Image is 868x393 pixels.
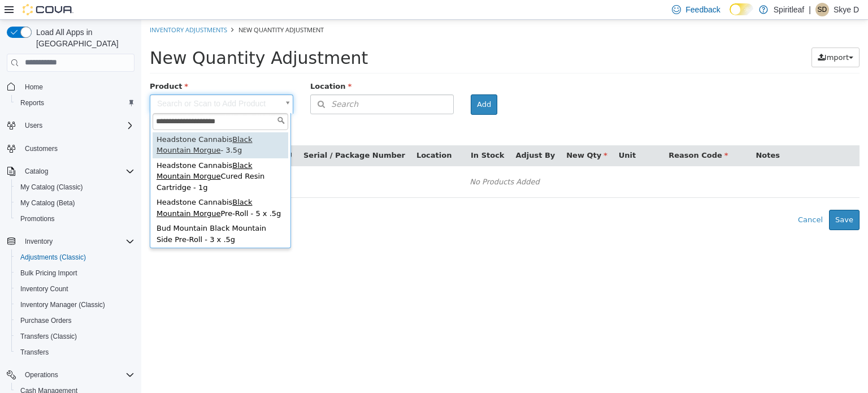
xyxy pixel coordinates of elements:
a: Promotions [16,212,59,226]
span: Dark Mode [730,15,730,16]
span: Home [25,83,43,92]
button: Inventory Manager (Classic) [11,297,139,313]
button: Customers [2,140,139,157]
span: Transfers (Classic) [16,330,134,343]
span: Transfers [20,348,49,357]
span: Load All Apps in [GEOGRAPHIC_DATA] [32,27,134,49]
span: Operations [20,368,134,382]
span: Black Mountain Morgue [15,178,111,198]
img: Cova [23,4,73,15]
span: My Catalog (Beta) [20,198,75,208]
span: Transfers [16,346,134,359]
span: Inventory Manager (Classic) [20,300,105,309]
a: Transfers (Classic) [16,330,81,343]
button: Inventory [2,234,139,249]
div: Headstone Cannabis Cured Resin Cartridge - 1g [11,139,147,176]
a: Purchase Orders [16,314,76,327]
span: Inventory Manager (Classic) [16,298,134,312]
div: Bud Mountain Black Mountain Side Pre-Roll - 3 x .5g [11,201,147,227]
span: My Catalog (Classic) [20,183,83,192]
span: Purchase Orders [16,314,134,327]
button: Operations [2,367,139,383]
button: Transfers [11,344,139,360]
span: Catalog [20,165,134,178]
span: Inventory [25,237,53,246]
span: Reports [16,96,134,110]
button: Home [2,79,139,95]
button: Users [2,118,139,133]
span: Transfers (Classic) [20,332,77,341]
div: Skye D [815,3,829,16]
span: Operations [25,370,58,379]
a: Inventory Count [16,282,73,296]
span: Purchase Orders [20,316,72,325]
span: Promotions [16,212,134,226]
button: Promotions [11,211,139,227]
a: Bulk Pricing Import [16,266,82,280]
button: Bulk Pricing Import [11,265,139,281]
a: My Catalog (Classic) [16,180,88,194]
p: Spiritleaf [774,3,804,16]
button: Catalog [20,165,53,178]
span: My Catalog (Beta) [16,196,134,210]
span: Bulk Pricing Import [16,266,134,280]
span: Customers [25,144,58,153]
button: Operations [20,368,63,382]
span: Users [20,119,134,132]
span: My Catalog (Classic) [16,180,134,194]
a: Customers [20,142,62,156]
span: Black Mountain Morgue [15,141,111,161]
span: Reports [20,98,44,107]
button: Inventory Count [11,281,139,297]
a: Home [20,80,47,94]
a: Transfers [16,346,53,359]
span: Inventory Count [16,282,134,296]
span: Adjustments (Classic) [20,253,86,262]
span: Bulk Pricing Import [20,269,77,278]
button: Transfers (Classic) [11,329,139,344]
button: Users [20,119,47,132]
span: Promotions [20,214,55,223]
button: Catalog [2,163,139,179]
span: Customers [20,141,134,156]
button: My Catalog (Beta) [11,195,139,211]
span: Adjustments (Classic) [16,251,134,264]
button: Adjustments (Classic) [11,249,139,265]
button: Purchase Orders [11,313,139,329]
a: Inventory Manager (Classic) [16,298,110,312]
span: Home [20,80,134,94]
span: Catalog [25,167,48,176]
button: Reports [11,95,139,111]
span: Inventory [20,235,134,248]
a: Reports [16,96,49,110]
p: | [809,3,811,16]
div: Headstone Cannabis - 3.5g [11,113,147,139]
a: Adjustments (Classic) [16,251,90,264]
a: My Catalog (Beta) [16,196,80,210]
button: My Catalog (Classic) [11,179,139,195]
input: Dark Mode [730,3,753,15]
span: Black Mountain Morgue [15,115,111,135]
span: SD [818,3,827,16]
button: Inventory [20,235,57,248]
span: Feedback [685,4,720,15]
span: Users [25,121,42,130]
span: Inventory Count [20,284,68,293]
p: Skye D [834,3,859,16]
div: Headstone Cannabis Pre-Roll - 5 x .5g [11,175,147,201]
